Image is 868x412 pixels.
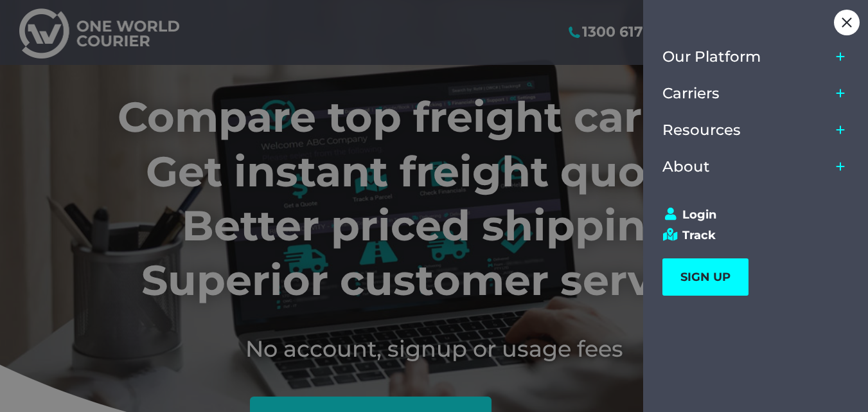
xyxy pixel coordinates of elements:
[662,208,837,222] a: Login
[662,121,741,139] span: Resources
[662,48,761,66] span: Our Platform
[662,85,720,102] span: Carriers
[834,10,860,35] div: Close
[662,148,831,185] a: About
[662,228,837,242] a: Track
[680,270,731,284] span: SIGN UP
[662,39,831,75] a: Our Platform
[662,112,831,148] a: Resources
[662,258,748,296] a: SIGN UP
[662,158,710,175] span: About
[662,75,831,112] a: Carriers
